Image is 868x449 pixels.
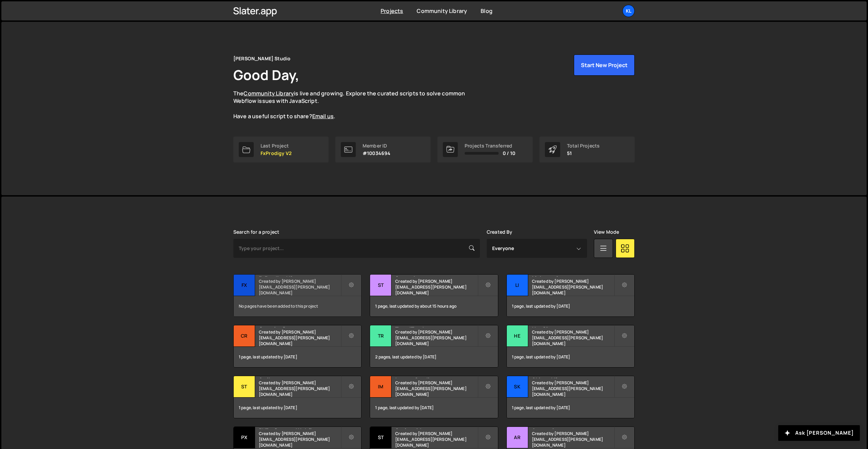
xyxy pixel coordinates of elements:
[507,376,528,398] div: Sk
[532,431,614,448] small: Created by [PERSON_NAME][EMAIL_ADDRESS][PERSON_NAME][DOMAIN_NAME]
[259,278,341,296] small: Created by [PERSON_NAME][EMAIL_ADDRESS][PERSON_NAME][DOMAIN_NAME]
[370,347,498,367] div: 2 pages, last updated by [DATE]
[234,376,255,398] div: St
[370,325,498,368] a: Tr TrendTrack Created by [PERSON_NAME][EMAIL_ADDRESS][PERSON_NAME][DOMAIN_NAME] 2 pages, last upd...
[532,325,614,327] h2: HeySimon
[259,431,341,448] small: Created by [PERSON_NAME][EMAIL_ADDRESS][PERSON_NAME][DOMAIN_NAME]
[259,376,341,378] h2: Striker
[234,325,255,347] div: Cr
[370,427,391,448] div: St
[507,398,634,418] div: 1 page, last updated by [DATE]
[395,380,477,397] small: Created by [PERSON_NAME][EMAIL_ADDRESS][PERSON_NAME][DOMAIN_NAME]
[465,143,515,149] div: Projects Transferred
[532,427,614,429] h2: Arntreal
[481,7,493,15] a: Blog
[370,296,498,316] div: 1 page, last updated by about 15 hours ago
[233,137,329,162] a: Last Project FxProdigy V2
[778,425,860,441] button: Ask [PERSON_NAME]
[363,151,390,156] p: #10034694
[370,275,391,296] div: St
[233,239,480,258] input: Type your project...
[395,275,477,277] h2: Statsnbet
[506,376,635,418] a: Sk Skiveo V2 Created by [PERSON_NAME][EMAIL_ADDRESS][PERSON_NAME][DOMAIN_NAME] 1 page, last updat...
[259,427,341,429] h2: PXP - Copy to Webflow
[417,7,467,15] a: Community Library
[395,376,477,378] h2: Impact Studio
[506,274,635,317] a: Li Linkupapi Created by [PERSON_NAME][EMAIL_ADDRESS][PERSON_NAME][DOMAIN_NAME] 1 page, last updat...
[233,229,279,235] label: Search for a project
[259,325,341,327] h2: CreativeGroup
[244,90,294,97] a: Community Library
[233,325,362,368] a: Cr CreativeGroup Created by [PERSON_NAME][EMAIL_ADDRESS][PERSON_NAME][DOMAIN_NAME] 1 page, last u...
[567,143,600,149] div: Total Projects
[532,278,614,296] small: Created by [PERSON_NAME][EMAIL_ADDRESS][PERSON_NAME][DOMAIN_NAME]
[261,151,291,156] p: FxProdigy V2
[487,229,513,235] label: Created By
[507,347,634,367] div: 1 page, last updated by [DATE]
[370,376,391,398] div: Im
[532,376,614,378] h2: Skiveo V2
[234,427,255,448] div: PX
[233,90,478,120] p: The is live and growing. Explore the curated scripts to solve common Webflow issues with JavaScri...
[532,275,614,277] h2: Linkupapi
[574,55,635,76] button: Start New Project
[622,5,635,17] a: Kl
[233,274,362,317] a: Fx FxProdigy V2 Created by [PERSON_NAME][EMAIL_ADDRESS][PERSON_NAME][DOMAIN_NAME] No pages have b...
[532,380,614,397] small: Created by [PERSON_NAME][EMAIL_ADDRESS][PERSON_NAME][DOMAIN_NAME]
[567,151,600,156] p: 51
[395,329,477,346] small: Created by [PERSON_NAME][EMAIL_ADDRESS][PERSON_NAME][DOMAIN_NAME]
[395,427,477,429] h2: Styleguide
[532,329,614,346] small: Created by [PERSON_NAME][EMAIL_ADDRESS][PERSON_NAME][DOMAIN_NAME]
[233,55,290,63] div: [PERSON_NAME] Studio
[503,151,515,156] span: 0 / 10
[363,143,390,149] div: Member ID
[395,431,477,448] small: Created by [PERSON_NAME][EMAIL_ADDRESS][PERSON_NAME][DOMAIN_NAME]
[370,376,498,418] a: Im Impact Studio Created by [PERSON_NAME][EMAIL_ADDRESS][PERSON_NAME][DOMAIN_NAME] 1 page, last u...
[259,380,341,397] small: Created by [PERSON_NAME][EMAIL_ADDRESS][PERSON_NAME][DOMAIN_NAME]
[507,296,634,316] div: 1 page, last updated by [DATE]
[507,325,528,347] div: He
[594,229,619,235] label: View Mode
[259,329,341,346] small: Created by [PERSON_NAME][EMAIL_ADDRESS][PERSON_NAME][DOMAIN_NAME]
[233,376,362,418] a: St Striker Created by [PERSON_NAME][EMAIL_ADDRESS][PERSON_NAME][DOMAIN_NAME] 1 page, last updated...
[507,275,528,296] div: Li
[234,296,361,316] div: No pages have been added to this project
[370,398,498,418] div: 1 page, last updated by [DATE]
[234,398,361,418] div: 1 page, last updated by [DATE]
[234,347,361,367] div: 1 page, last updated by [DATE]
[234,275,255,296] div: Fx
[506,325,635,368] a: He HeySimon Created by [PERSON_NAME][EMAIL_ADDRESS][PERSON_NAME][DOMAIN_NAME] 1 page, last update...
[259,275,341,277] h2: FxProdigy V2
[312,112,334,120] a: Email us
[370,274,498,317] a: St Statsnbet Created by [PERSON_NAME][EMAIL_ADDRESS][PERSON_NAME][DOMAIN_NAME] 1 page, last updat...
[381,7,403,15] a: Projects
[261,143,291,149] div: Last Project
[233,65,299,84] h1: Good Day,
[395,278,477,296] small: Created by [PERSON_NAME][EMAIL_ADDRESS][PERSON_NAME][DOMAIN_NAME]
[395,325,477,327] h2: TrendTrack
[507,427,528,448] div: Ar
[370,325,391,347] div: Tr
